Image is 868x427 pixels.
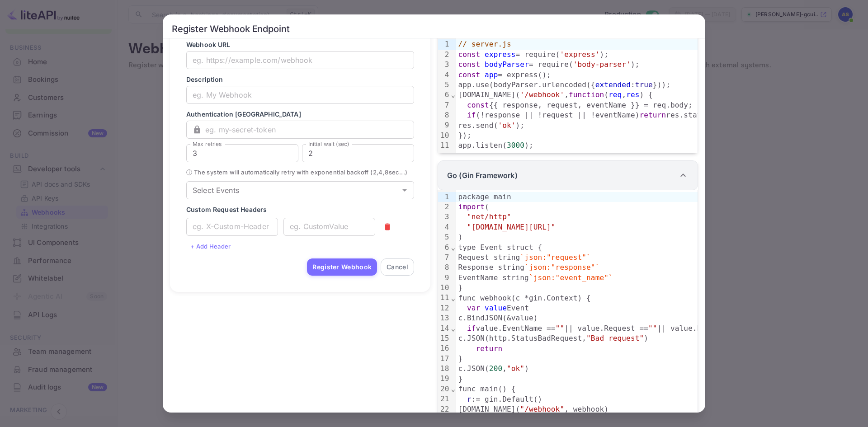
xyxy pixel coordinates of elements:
div: = express(); [456,70,826,80]
div: ( [456,202,759,212]
div: c.BindJSON(&value) [456,313,759,323]
span: return [640,111,666,119]
div: (!response || !request || !eventName) res.status( ).send( ); [456,110,826,120]
div: 4 [438,70,451,80]
button: Register Webhook [307,258,377,276]
p: Webhook URL [186,40,414,49]
div: [DOMAIN_NAME]( , ( , ) { [456,90,826,100]
div: app.use(bodyParser.urlencoded({ : })); [456,80,826,90]
span: 'express' [560,50,599,59]
div: 18 [438,364,451,374]
div: 9 [438,120,451,130]
div: 1 [438,192,451,202]
span: value [485,304,507,312]
div: 15 [438,333,451,343]
div: } [456,374,759,384]
span: express [485,50,515,59]
input: eg. https://example.com/webhook [186,51,414,69]
span: const [458,50,480,59]
div: 11 [438,293,451,303]
div: }); [456,131,826,141]
div: 5 [438,80,451,90]
button: + Add Header [186,239,235,253]
div: 17 [438,354,451,364]
div: value.EventName == || value.Request == || value.Response == { [456,324,759,333]
input: Choose event types... [189,184,396,197]
div: := gin.Default() [456,394,759,404]
span: Fold line [451,90,456,99]
span: "/webhook" [520,405,564,413]
div: 7 [438,100,451,110]
div: Response string [456,263,759,272]
span: var [467,304,480,312]
span: return [476,344,503,353]
div: 14 [438,324,451,333]
div: app.listen( ); [456,141,826,150]
span: "net/http" [467,212,511,221]
span: app [485,70,498,79]
div: 22 [438,404,451,414]
span: "ok" [507,364,524,373]
div: 19 [438,374,451,384]
span: 'ok' [498,121,515,130]
button: Open [398,184,411,197]
div: } [456,283,759,293]
div: {{ response, request, eventName }} = req.body; [456,100,826,110]
span: if [467,111,476,119]
span: Fold line [451,243,456,252]
h2: Register Webhook Endpoint [163,14,705,38]
div: 3 [438,60,451,70]
p: Go (Gin Framework) [447,170,518,181]
div: 4 [438,222,451,232]
div: res.send( ); [456,121,826,131]
input: eg. my-secret-token [205,121,414,139]
div: = require( ); [456,60,826,70]
div: = require( ); [456,50,826,60]
div: 7 [438,253,451,263]
span: "[DOMAIN_NAME][URL]" [467,223,556,231]
div: 9 [438,273,451,283]
input: eg. CustomValue [283,218,375,236]
div: 2 [438,202,451,212]
div: 5 [438,232,451,242]
div: 8 [438,110,451,120]
span: '/webhook' [520,90,564,99]
div: ) [456,232,759,242]
button: Cancel [381,258,414,276]
span: bodyParser [485,60,529,69]
span: Fold line [451,294,456,302]
span: // server.js [458,40,511,48]
span: `json:"response"` [524,263,599,272]
div: package main [456,192,759,202]
div: c.JSON(http.StatusBadRequest, ) [456,333,759,343]
div: 10 [438,131,451,141]
div: 20 [438,384,451,394]
div: 8 [438,263,451,272]
span: `json:"event_name"` [529,273,613,282]
span: 'body-parser' [573,60,631,69]
span: const [458,70,480,79]
span: "" [648,324,657,333]
input: eg. X-Custom-Header [186,218,278,236]
label: Max retries [193,140,222,148]
span: Fold line [451,324,456,333]
span: ⓘ The system will automatically retry with exponential backoff ( 2 , 4 , 8 sec...) [186,168,414,178]
div: 21 [438,394,451,404]
span: `json:"request"` [520,253,591,262]
span: res [626,90,639,99]
div: func main() { [456,384,759,394]
span: extended [595,80,631,89]
div: 10 [438,283,451,293]
div: EventName string [456,273,759,283]
p: Custom Request Headers [186,205,414,214]
p: Authentication [GEOGRAPHIC_DATA] [186,109,414,119]
div: [DOMAIN_NAME]( , webhook) [456,404,759,414]
div: type Event struct { [456,243,759,253]
div: 13 [438,313,451,323]
span: if [467,324,476,333]
p: Description [186,75,414,84]
div: Event [456,303,759,313]
span: const [467,101,489,109]
span: true [635,80,653,89]
span: r [467,395,472,404]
